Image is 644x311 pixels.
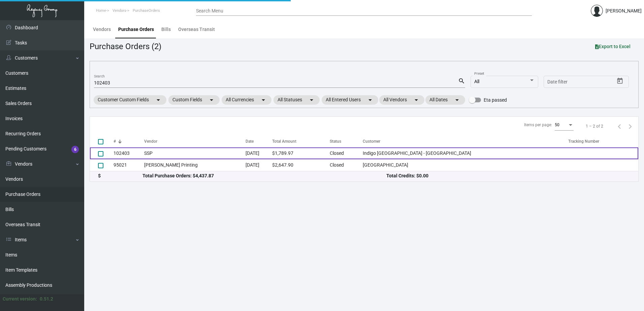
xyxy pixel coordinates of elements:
mat-chip: All Dates [425,95,465,105]
span: PurchaseOrders [133,8,160,13]
input: End date [574,79,606,85]
span: Vendors [112,8,126,13]
div: Purchase Orders [118,26,154,33]
mat-select: Items per page: [555,123,574,128]
div: [PERSON_NAME] [606,7,642,14]
div: Current version: [3,296,37,303]
div: $ [98,172,142,179]
div: Customer [363,138,380,144]
div: 0.51.2 [40,296,53,303]
mat-icon: arrow_drop_down [207,96,216,104]
div: Tracking Number [568,138,599,144]
span: Eta passed [484,96,507,104]
mat-icon: arrow_drop_down [308,96,316,104]
td: [DATE] [246,159,272,171]
mat-chip: Custom Fields [168,95,220,105]
mat-icon: arrow_drop_down [259,96,267,104]
td: [DATE] [246,147,272,159]
div: Vendors [93,26,111,33]
div: # [114,138,144,144]
mat-chip: All Vendors [379,95,424,105]
div: Overseas Transit [178,26,215,33]
div: Status [330,138,341,144]
div: Tracking Number [568,138,638,144]
td: Closed [330,147,363,159]
td: [GEOGRAPHIC_DATA] [363,159,568,171]
td: Indigo [GEOGRAPHIC_DATA] - [GEOGRAPHIC_DATA] [363,147,568,159]
div: Items per page: [524,122,552,128]
div: Purchase Orders (2) [90,40,161,53]
mat-icon: arrow_drop_down [412,96,420,104]
mat-chip: All Entered Users [322,95,378,105]
img: admin@bootstrapmaster.com [591,5,603,17]
div: Total Amount [272,138,296,144]
div: Total Credits: $0.00 [386,172,630,179]
td: [PERSON_NAME] Printing [144,159,246,171]
div: Vendor [144,138,246,144]
span: 50 [555,123,559,127]
td: 95021 [114,159,144,171]
span: Export to Excel [595,44,631,49]
div: Total Purchase Orders: $4,437.87 [142,172,386,179]
button: Next page [625,121,636,132]
td: $1,789.97 [272,147,329,159]
mat-icon: arrow_drop_down [366,96,374,104]
div: 1 – 2 of 2 [586,123,603,129]
div: Status [330,138,363,144]
mat-icon: arrow_drop_down [154,96,162,104]
mat-icon: search [458,77,465,85]
div: Date [246,138,272,144]
mat-chip: All Currencies [222,95,271,105]
button: Open calendar [615,76,625,87]
div: Vendor [144,138,157,144]
span: Home [96,8,106,13]
button: Previous page [614,121,625,132]
span: All [474,79,479,84]
td: SSP [144,147,246,159]
div: Total Amount [272,138,329,144]
mat-chip: All Statuses [273,95,320,105]
div: Bills [161,26,171,33]
input: Start date [547,79,568,85]
div: # [114,138,116,144]
button: Export to Excel [590,40,636,53]
td: $2,647.90 [272,159,329,171]
div: Customer [363,138,568,144]
mat-icon: arrow_drop_down [453,96,461,104]
div: Date [246,138,254,144]
td: Closed [330,159,363,171]
mat-chip: Customer Custom Fields [94,95,166,105]
td: 102403 [114,147,144,159]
